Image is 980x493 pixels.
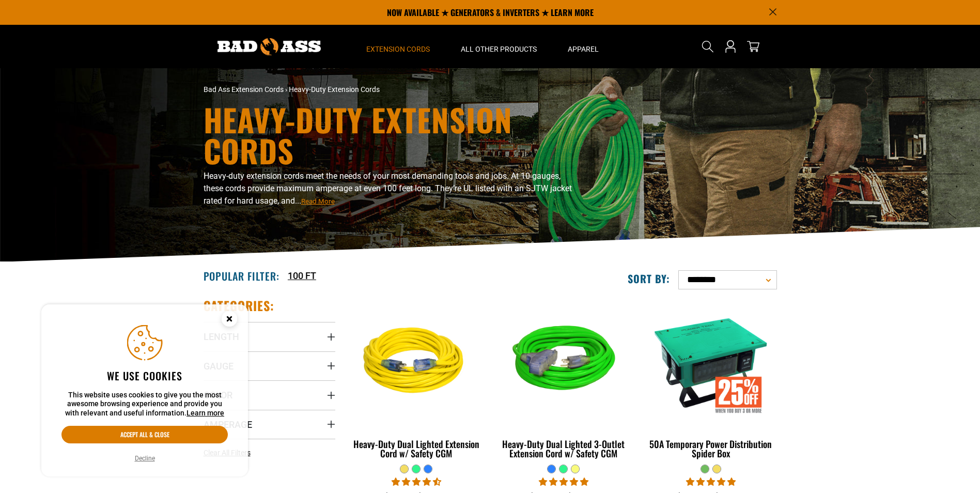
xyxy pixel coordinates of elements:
[186,409,224,417] a: Learn more
[204,380,335,409] summary: Color
[41,304,248,477] aside: Cookie Consent
[204,171,572,206] span: Heavy-duty extension cords meet the needs of your most demanding tools and jobs. At 10 gauges, th...
[686,477,736,487] span: 5.00 stars
[289,85,380,94] span: Heavy-Duty Extension Cords
[288,269,316,283] a: 100 FT
[499,303,629,422] img: neon green
[568,44,599,54] span: Apparel
[61,369,228,382] h2: We use cookies
[61,426,228,443] button: Accept all & close
[204,410,335,439] summary: Amperage
[204,104,581,166] h1: Heavy-Duty Extension Cords
[699,38,716,55] summary: Search
[366,44,430,54] span: Extension Cords
[204,351,335,380] summary: Gauge
[351,25,445,68] summary: Extension Cords
[61,391,228,418] p: This website uses cookies to give you the most awesome browsing experience and provide you with r...
[204,84,581,95] nav: breadcrumbs
[392,477,441,487] span: 4.64 stars
[301,197,335,205] span: Read More
[204,269,279,283] h2: Popular Filter:
[645,439,776,458] div: 50A Temporary Power Distribution Spider Box
[539,477,588,487] span: 4.92 stars
[351,303,481,422] img: yellow
[645,298,776,464] a: 50A Temporary Power Distribution Spider Box 50A Temporary Power Distribution Spider Box
[461,44,537,54] span: All Other Products
[552,25,614,68] summary: Apparel
[351,298,483,464] a: yellow Heavy-Duty Dual Lighted Extension Cord w/ Safety CGM
[204,322,335,351] summary: Length
[351,439,483,458] div: Heavy-Duty Dual Lighted Extension Cord w/ Safety CGM
[628,272,670,285] label: Sort by:
[445,25,552,68] summary: All Other Products
[204,298,275,314] h2: Categories:
[285,85,287,94] span: ›
[217,38,321,55] img: Bad Ass Extension Cords
[132,453,158,464] button: Decline
[497,298,629,464] a: neon green Heavy-Duty Dual Lighted 3-Outlet Extension Cord w/ Safety CGM
[204,85,284,94] a: Bad Ass Extension Cords
[497,439,629,458] div: Heavy-Duty Dual Lighted 3-Outlet Extension Cord w/ Safety CGM
[646,303,776,422] img: 50A Temporary Power Distribution Spider Box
